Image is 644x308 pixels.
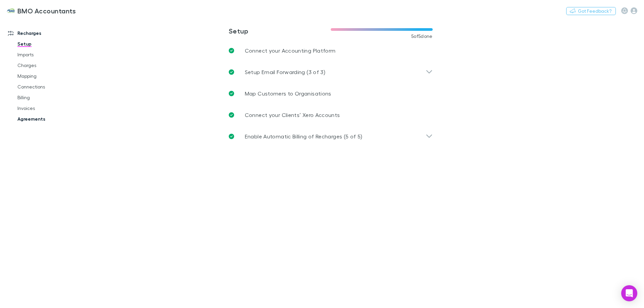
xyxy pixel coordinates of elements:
a: Billing [11,92,91,103]
h3: Setup [229,27,331,35]
div: Enable Automatic Billing of Recharges (5 of 5) [223,126,438,147]
a: Mapping [11,71,91,81]
p: Map Customers to Organisations [245,89,331,98]
a: Connect your Clients’ Xero Accounts [223,104,438,126]
img: BMO Accountants's Logo [7,7,15,15]
a: Recharges [1,28,91,39]
a: Setup [11,39,91,49]
a: Connections [11,81,91,92]
a: Map Customers to Organisations [223,83,438,104]
div: Open Intercom Messenger [621,285,637,301]
p: Enable Automatic Billing of Recharges (5 of 5) [245,132,363,140]
div: Setup Email Forwarding (3 of 3) [223,61,438,83]
a: Imports [11,49,91,60]
a: Invoices [11,103,91,114]
p: Connect your Accounting Platform [245,47,336,55]
a: Connect your Accounting Platform [223,40,438,61]
a: BMO Accountants [3,3,80,19]
a: Agreements [11,114,91,124]
a: Charges [11,60,91,71]
h3: BMO Accountants [17,7,76,15]
span: 5 of 5 done [411,34,433,39]
button: Got Feedback? [566,7,616,15]
p: Setup Email Forwarding (3 of 3) [245,68,325,76]
p: Connect your Clients’ Xero Accounts [245,111,340,119]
